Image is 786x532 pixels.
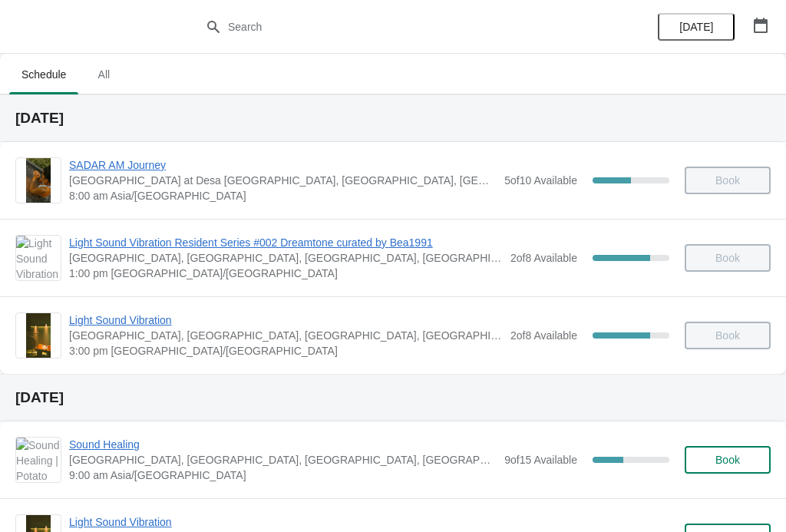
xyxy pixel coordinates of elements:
span: 1:00 pm [GEOGRAPHIC_DATA]/[GEOGRAPHIC_DATA] [69,266,503,281]
input: Search [227,13,589,41]
span: Light Sound Vibration [69,312,503,328]
span: Schedule [9,61,78,88]
span: 9 of 15 Available [504,454,577,466]
span: [DATE] [679,21,713,33]
img: Light Sound Vibration | Potato Head Suites & Studios, Jalan Petitenget, Seminyak, Badung Regency,... [26,313,51,358]
span: [GEOGRAPHIC_DATA], [GEOGRAPHIC_DATA], [GEOGRAPHIC_DATA], [GEOGRAPHIC_DATA], [GEOGRAPHIC_DATA] [69,250,503,266]
span: Sound Healing [69,437,497,452]
span: Light Sound Vibration [69,514,503,530]
span: 5 of 10 Available [504,174,577,187]
span: [GEOGRAPHIC_DATA], [GEOGRAPHIC_DATA], [GEOGRAPHIC_DATA], [GEOGRAPHIC_DATA], [GEOGRAPHIC_DATA] [69,328,503,343]
span: 2 of 8 Available [510,329,577,342]
img: Light Sound Vibration Resident Series #002 Dreamtone curated by Bea1991 | Potato Head Suites & St... [16,236,61,280]
h2: [DATE] [15,390,771,405]
span: SADAR AM Journey [69,157,497,173]
span: [GEOGRAPHIC_DATA] at Desa [GEOGRAPHIC_DATA], [GEOGRAPHIC_DATA], [GEOGRAPHIC_DATA], [GEOGRAPHIC_DA... [69,173,497,188]
span: 2 of 8 Available [510,252,577,264]
span: 9:00 am Asia/[GEOGRAPHIC_DATA] [69,468,497,483]
span: [GEOGRAPHIC_DATA], [GEOGRAPHIC_DATA], [GEOGRAPHIC_DATA], [GEOGRAPHIC_DATA], [GEOGRAPHIC_DATA] [69,452,497,468]
h2: [DATE] [15,111,771,126]
span: Light Sound Vibration Resident Series #002 Dreamtone curated by Bea1991 [69,235,503,250]
img: Sound Healing | Potato Head Suites & Studios, Jalan Petitenget, Seminyak, Badung Regency, Bali, I... [16,438,61,482]
span: Book [715,454,740,466]
span: 8:00 am Asia/[GEOGRAPHIC_DATA] [69,188,497,203]
img: SADAR AM Journey | Potato Head Studios at Desa Potato Head, Jalan Petitenget, Seminyak, Badung Re... [26,158,51,203]
button: Book [685,446,771,474]
span: All [84,61,123,88]
button: [DATE] [658,13,735,41]
span: 3:00 pm [GEOGRAPHIC_DATA]/[GEOGRAPHIC_DATA] [69,343,503,359]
